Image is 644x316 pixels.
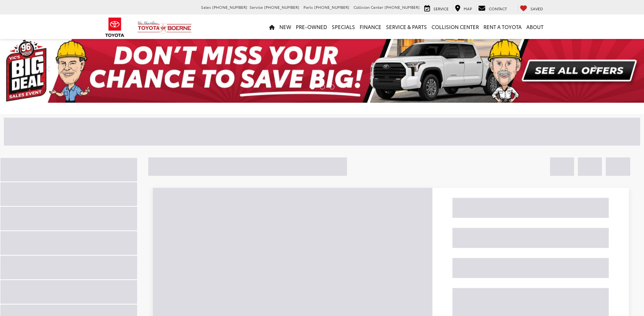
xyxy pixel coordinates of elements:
a: Contact [476,4,509,12]
a: Rent a Toyota [481,15,524,39]
span: [PHONE_NUMBER] [314,4,349,10]
span: Sales [201,4,211,10]
a: Finance [357,15,384,39]
a: Service [422,4,451,12]
a: About [524,15,546,39]
span: Parts [303,4,313,10]
a: New [277,15,294,39]
a: Service & Parts: Opens in a new tab [384,15,429,39]
a: Pre-Owned [294,15,329,39]
a: My Saved Vehicles [518,4,545,12]
span: [PHONE_NUMBER] [384,4,420,10]
a: Map [453,4,474,12]
span: Map [464,6,472,11]
span: Service [433,6,449,11]
span: [PHONE_NUMBER] [264,4,299,10]
span: Contact [489,6,507,11]
a: Collision Center [429,15,481,39]
span: [PHONE_NUMBER] [212,4,247,10]
a: Home [267,15,277,39]
img: Toyota [101,15,129,40]
span: Saved [530,6,543,11]
span: Collision Center [354,4,383,10]
a: Specials [329,15,357,39]
span: Service [250,4,263,10]
img: Vic Vaughan Toyota of Boerne [137,21,192,34]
